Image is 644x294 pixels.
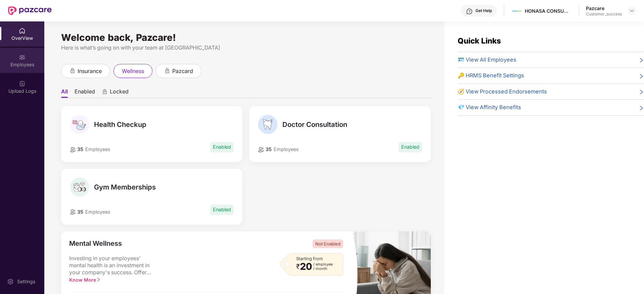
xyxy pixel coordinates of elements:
[110,88,129,98] span: Locked
[85,146,110,152] span: Employees
[8,6,52,15] img: New Pazcare Logo
[313,267,333,271] span: / month
[586,5,622,11] div: Pazcare
[19,80,26,87] img: svg+xml;base64,PHN2ZyBpZD0iVXBsb2FkX0xvZ3MiIGRhdGEtbmFtZT0iVXBsb2FkIExvZ3MiIHhtbG5zPSJodHRwOi8vd3...
[94,183,156,191] span: Gym Memberships
[475,8,492,13] div: Get Help
[15,278,37,285] div: Settings
[313,239,343,248] span: Not Enabled
[458,103,521,112] span: 💎 View Affinity Benefits
[210,205,234,215] span: Enabled
[70,147,76,152] img: employeeIcon
[296,264,300,269] span: ₹
[69,277,101,283] span: Know More
[458,36,501,45] span: Quick Links
[61,35,431,40] div: Welcome back, Pazcare!
[69,239,122,248] span: Mental Wellness
[458,87,547,96] span: 🧭 View Processed Endorsements
[466,8,473,15] img: svg+xml;base64,PHN2ZyBpZD0iSGVscC0zMngzMiIgeG1sbnM9Imh0dHA6Ly93d3cudzMub3JnLzIwMDAvc3ZnIiB3aWR0aD...
[639,104,644,112] span: right
[258,147,264,152] img: employeeIcon
[19,27,26,34] img: svg+xml;base64,PHN2ZyBpZD0iSG9tZSIgeG1sbnM9Imh0dHA6Ly93d3cudzMub3JnLzIwMDAvc3ZnIiB3aWR0aD0iMjAiIG...
[399,142,422,152] span: Enabled
[96,277,101,282] span: right
[102,89,108,95] div: animation
[264,146,272,152] span: 35
[629,8,635,13] img: svg+xml;base64,PHN2ZyBpZD0iRHJvcGRvd24tMzJ4MzIiIHhtbG5zPSJodHRwOi8vd3d3LnczLm9yZy8yMDAwL3N2ZyIgd2...
[458,71,524,80] span: 🔑 HRMS Benefit Settings
[19,54,26,61] img: svg+xml;base64,PHN2ZyBpZD0iRW1wbG95ZWVzIiB4bWxucz0iaHR0cDovL3d3dy53My5vcmcvMjAwMC9zdmciIHdpZHRoPS...
[282,121,347,129] span: Doctor Consultation
[7,278,14,285] img: svg+xml;base64,PHN2ZyBpZD0iU2V0dGluZy0yMHgyMCIgeG1sbnM9Imh0dHA6Ly93d3cudzMub3JnLzIwMDAvc3ZnIiB3aW...
[639,73,644,80] span: right
[70,115,89,134] img: Health Checkup
[75,88,95,98] li: Enabled
[639,89,644,96] span: right
[313,262,333,267] span: / employee
[300,262,312,271] span: 20
[61,88,68,98] li: All
[70,68,76,74] div: animation
[639,57,644,64] span: right
[525,8,572,14] div: HONASA CONSUMER LIMITED
[94,121,146,129] span: Health Checkup
[512,6,522,16] img: Mamaearth%20Logo.jpg
[70,177,89,197] img: Gym Memberships
[69,255,156,276] span: Investing in your employees' mental health is an investment in your company's success. Offer Ment...
[274,146,299,152] span: Employees
[586,11,622,17] div: Customer_success
[70,209,76,215] img: employeeIcon
[122,67,144,75] span: wellness
[210,142,234,152] span: Enabled
[61,44,431,52] div: Here is what’s going on with your team at [GEOGRAPHIC_DATA]
[78,67,102,75] span: insurance
[458,56,516,64] span: 🪪 View All Employees
[76,146,83,152] span: 35
[296,256,323,261] span: Starting from
[172,67,193,75] span: pazcard
[85,209,110,215] span: Employees
[76,209,83,215] span: 35
[164,68,170,74] div: animation
[258,115,277,134] img: Doctor Consultation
